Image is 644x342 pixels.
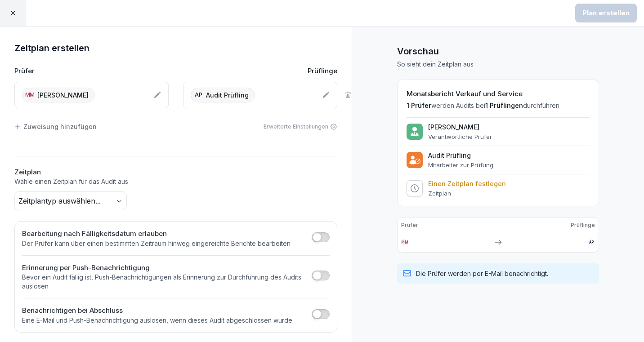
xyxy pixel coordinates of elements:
div: AP [588,239,595,246]
h2: Benachrichtigen bei Abschluss [22,306,292,316]
div: Plan erstellen [582,8,630,18]
div: MM [25,90,35,100]
div: AP [194,90,203,100]
div: Zuweisung hinzufügen [14,122,97,131]
p: Verantwortliche Prüfer [428,133,492,140]
div: Erweiterte Einstellungen [264,123,337,131]
h2: Erinnerung per Push-Benachrichtigung [22,263,307,273]
h2: Bearbeitung nach Fälligkeitsdatum erlauben [22,229,291,239]
p: Zeitplan [428,190,506,197]
div: MM [401,239,408,246]
span: 1 Prüflingen [485,102,523,109]
h2: Monatsbericht Verkauf und Service [407,89,590,99]
p: Prüfer [401,221,418,229]
p: Der Prüfer kann über einen bestimmten Zeitraum hinweg eingereichte Berichte bearbeiten [22,239,291,248]
p: Mitarbeiter zur Prüfung [428,161,493,169]
p: werden Audits bei durchführen [407,101,590,110]
p: Die Prüfer werden per E-Mail benachrichtigt. [416,269,548,278]
p: Prüflinge [571,221,595,229]
p: Einen Zeitplan festlegen [428,180,506,188]
button: Plan erstellen [575,4,637,22]
p: [PERSON_NAME] [37,90,89,100]
p: Eine E-Mail und Push-Benachrichtigung auslösen, wenn dieses Audit abgeschlossen wurde [22,316,292,325]
p: Wähle einen Zeitplan für das Audit aus [14,177,337,186]
h2: Zeitplan [14,167,337,178]
p: Audit Prüfling [428,151,493,160]
h1: Vorschau [397,44,599,58]
p: Bevor ein Audit fällig ist, Push-Benachrichtigungen als Erinnerung zur Durchführung des Audits au... [22,273,307,291]
p: Prüfer [14,66,35,76]
h1: Zeitplan erstellen [14,41,337,55]
span: 1 Prüfer [407,102,431,109]
p: Prüflinge [308,66,337,76]
p: [PERSON_NAME] [428,123,492,131]
p: So sieht dein Zeitplan aus [397,60,599,69]
p: Audit Prüfling [206,90,249,100]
